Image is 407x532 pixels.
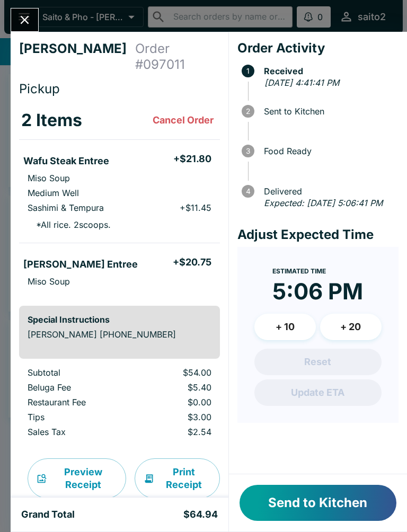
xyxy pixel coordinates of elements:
em: Expected: [DATE] 5:06:41 PM [264,198,383,208]
p: Beluga Fee [28,382,123,393]
button: Close [11,8,38,31]
p: $5.40 [140,382,211,393]
button: Send to Kitchen [240,485,396,521]
text: 2 [246,107,250,116]
h5: Wafu Steak Entree [23,155,109,167]
p: Restaurant Fee [28,397,123,407]
p: + $11.45 [180,202,211,213]
text: 3 [246,147,250,155]
table: orders table [19,101,220,297]
p: $0.00 [140,397,211,407]
p: Tips [28,412,123,422]
p: Sales Tax [28,427,123,437]
h5: $64.94 [183,508,218,521]
table: orders table [19,367,220,441]
p: * All rice. 2scoops. [28,219,111,230]
span: Estimated Time [272,267,326,275]
h4: Adjust Expected Time [237,227,399,243]
p: Sashimi & Tempura [28,202,104,213]
span: Sent to Kitchen [259,107,399,116]
p: [PERSON_NAME] [PHONE_NUMBER] [28,329,211,340]
button: Preview Receipt [28,458,126,499]
button: + 20 [320,314,382,340]
p: $54.00 [140,367,211,378]
span: Food Ready [259,146,399,156]
h6: Special Instructions [28,314,211,325]
h5: + $20.75 [173,256,211,269]
p: Miso Soup [28,276,70,287]
h4: [PERSON_NAME] [19,41,135,73]
button: + 10 [254,314,316,340]
time: 5:06 PM [272,278,363,305]
p: Medium Well [28,188,79,198]
p: Miso Soup [28,173,70,183]
h3: 2 Items [21,110,82,131]
button: Cancel Order [148,110,218,131]
h5: + $21.80 [173,153,211,165]
p: Subtotal [28,367,123,378]
h5: Grand Total [21,508,75,521]
span: Pickup [19,81,60,96]
h5: [PERSON_NAME] Entree [23,258,138,271]
p: $3.00 [140,412,211,422]
span: Received [259,66,399,76]
p: $2.54 [140,427,211,437]
h4: Order Activity [237,40,399,56]
button: Print Receipt [135,458,220,499]
text: 1 [246,67,250,75]
em: [DATE] 4:41:41 PM [264,77,339,88]
span: Delivered [259,187,399,196]
text: 4 [245,187,250,196]
h4: Order # 097011 [135,41,220,73]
